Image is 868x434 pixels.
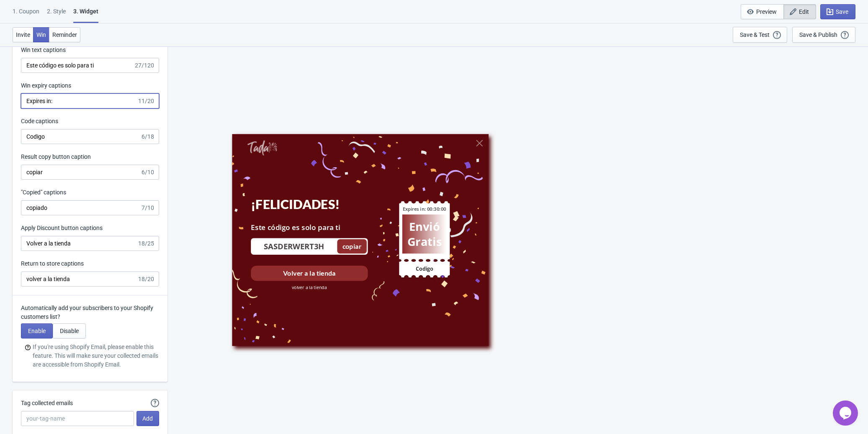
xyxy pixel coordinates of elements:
span: Enable [28,328,46,334]
label: Code captions [21,117,58,125]
input: your-tag-name [21,411,134,426]
button: Save & Publish [792,27,855,43]
div: 2 . Style [47,7,66,22]
button: Disable [53,323,86,338]
p: Automatically add your subscribers to your Shopify customers list? [21,304,159,321]
span: If you're using Shopify Email, please enable this feature. This will make sure your collected ema... [33,343,159,369]
span: Invite [16,31,30,38]
button: Win [33,27,49,42]
span: Add [142,415,153,422]
label: Win expiry captions [21,81,71,90]
label: Apply Discount button captions [21,224,103,232]
button: Save [820,4,855,19]
div: Save & Test [740,31,770,38]
div: Este código es solo para ti [251,222,368,232]
div: ¡FELICIDADES! [251,196,368,211]
span: Win [36,31,46,38]
span: Reminder [52,31,77,38]
label: Return to store captions [21,259,84,268]
div: Volver a la tienda [283,268,335,277]
img: Tada Shopify App - Exit Intent, Spin to Win Popups, Newsletter Discount Gift Game [247,139,277,155]
label: "Copied" captions [21,188,66,196]
div: Envió Gratis [403,219,445,249]
label: Win text captions [21,46,66,54]
div: Codigo [402,262,446,275]
div: Save & Publish [799,31,837,38]
button: Add [137,411,159,426]
div: volver a la tienda [251,284,368,291]
div: Expires in: 00:30:00 [402,203,446,214]
div: 3. Widget [73,7,98,23]
span: Save [836,8,848,15]
button: Save & Test [733,27,787,43]
label: Tag collected emails [21,399,73,407]
iframe: chat widget [833,400,860,426]
div: copiar [342,239,361,253]
div: 1. Coupon [13,7,39,22]
label: Result copy button caption [21,152,91,161]
span: Edit [799,8,809,15]
button: Invite [13,27,33,42]
span: Preview [756,8,777,15]
button: Preview [741,4,784,19]
a: Tada Shopify App - Exit Intent, Spin to Win Popups, Newsletter Discount Gift Game [247,139,277,156]
span: Disable [60,328,79,334]
button: Enable [21,323,53,338]
button: Reminder [49,27,80,42]
button: Edit [783,4,816,19]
